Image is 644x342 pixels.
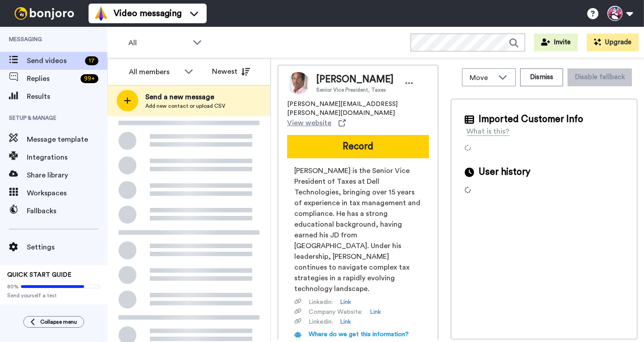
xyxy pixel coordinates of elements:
span: User history [479,165,530,179]
span: Message template [27,134,107,145]
span: [PERSON_NAME][EMAIL_ADDRESS][PERSON_NAME][DOMAIN_NAME] [287,100,429,118]
span: Linkedin : [309,317,333,326]
span: Share library [27,170,107,181]
span: Linkedin : [309,298,333,307]
img: Image of THOMAS VALLONE [287,72,309,94]
span: Settings [27,242,107,253]
div: 17 [85,56,98,65]
span: Imported Customer Info [479,113,583,126]
a: Link [370,308,381,317]
span: [PERSON_NAME] is the Senior Vice President of Taxes at Dell Technologies, bringing over 15 years ... [294,165,422,294]
span: QUICK START GUIDE [7,272,72,278]
span: Move [470,72,494,83]
span: View website [287,118,331,128]
img: vm-color.svg [94,6,108,21]
span: Video messaging [114,7,182,20]
span: Results [27,91,107,102]
button: Upgrade [587,34,639,51]
div: All members [129,67,180,77]
span: All [128,38,188,48]
span: Send a new message [145,92,225,102]
span: Integrations [27,152,107,163]
span: Add new contact or upload CSV [145,102,225,110]
span: Workspaces [27,188,107,198]
span: Where do we get this information? [309,331,409,338]
img: bj-logo-header-white.svg [11,7,78,20]
button: Collapse menu [23,316,84,328]
span: Fallbacks [27,206,107,216]
button: Newest [205,63,257,80]
button: Record [287,135,429,158]
a: View website [287,118,346,128]
a: Link [340,298,351,307]
a: Link [340,317,351,326]
span: Send videos [27,55,81,66]
div: 99 + [80,74,98,83]
button: Invite [534,34,578,51]
button: Disable fallback [568,68,632,86]
span: Company Website : [309,308,363,317]
span: Replies [27,73,77,84]
span: Senior Vice President, Taxes [316,86,394,93]
span: Collapse menu [40,318,77,325]
span: 80% [7,283,19,290]
span: Send yourself a test [7,292,100,299]
div: What is this? [466,126,509,137]
span: [PERSON_NAME] [316,73,394,86]
button: Dismiss [520,68,563,86]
